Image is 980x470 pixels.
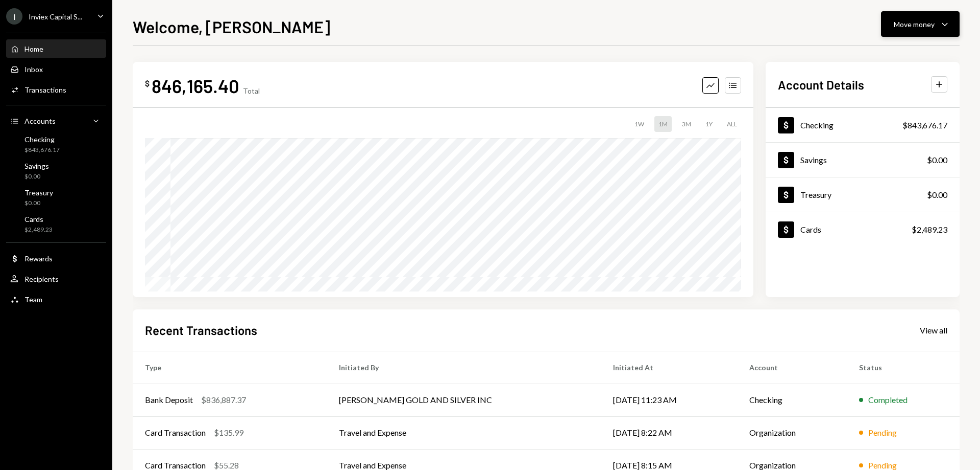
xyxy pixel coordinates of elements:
[737,384,847,416] td: Checking
[737,351,847,384] th: Account
[766,108,960,142] a: Checking$843,676.17
[243,86,260,95] div: Total
[6,290,106,308] a: Team
[6,185,106,210] a: Treasury$0.00
[6,270,106,288] a: Recipients
[800,120,834,130] div: Checking
[766,212,960,247] a: Cards$2,489.23
[24,44,43,53] div: Home
[601,384,737,416] td: [DATE] 11:23 AM
[881,11,960,37] button: Move money
[24,146,60,154] div: $843,676.17
[6,60,106,78] a: Inbox
[145,427,206,439] div: Card Transaction
[152,74,239,97] div: 846,165.40
[24,65,43,74] div: Inbox
[24,295,42,304] div: Team
[902,119,947,131] div: $843,676.17
[894,19,935,30] div: Move money
[920,325,947,335] div: View all
[327,384,601,416] td: [PERSON_NAME] GOLD AND SILVER INC
[800,225,821,234] div: Cards
[6,249,106,267] a: Rewards
[800,155,827,165] div: Savings
[24,117,56,125] div: Accounts
[654,116,672,132] div: 1M
[133,351,327,384] th: Type
[6,212,106,236] a: Cards$2,489.23
[6,132,106,156] a: Checking$843,676.17
[678,116,695,132] div: 3M
[24,226,53,234] div: $2,489.23
[24,135,60,144] div: Checking
[927,154,947,166] div: $0.00
[766,143,960,177] a: Savings$0.00
[601,351,737,384] th: Initiated At
[927,189,947,201] div: $0.00
[766,177,960,212] a: Treasury$0.00
[868,427,897,439] div: Pending
[920,324,947,335] a: View all
[327,351,601,384] th: Initiated By
[145,78,150,88] div: $
[24,188,53,197] div: Treasury
[723,116,741,132] div: ALL
[737,416,847,449] td: Organization
[701,116,717,132] div: 1Y
[6,8,22,25] div: I
[201,394,246,406] div: $836,887.37
[133,16,330,37] h1: Welcome, [PERSON_NAME]
[145,322,257,339] h2: Recent Transactions
[24,162,49,170] div: Savings
[800,190,831,199] div: Treasury
[327,416,601,449] td: Travel and Expense
[778,76,864,93] h2: Account Details
[24,172,49,181] div: $0.00
[6,159,106,183] a: Savings$0.00
[29,12,82,21] div: Inviex Capital S...
[6,80,106,99] a: Transactions
[912,223,947,236] div: $2,489.23
[868,394,908,406] div: Completed
[24,199,53,208] div: $0.00
[24,85,66,94] div: Transactions
[6,111,106,130] a: Accounts
[847,351,960,384] th: Status
[24,275,59,283] div: Recipients
[214,427,243,439] div: $135.99
[24,215,53,223] div: Cards
[24,254,53,263] div: Rewards
[601,416,737,449] td: [DATE] 8:22 AM
[630,116,648,132] div: 1W
[145,394,193,406] div: Bank Deposit
[6,39,106,58] a: Home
